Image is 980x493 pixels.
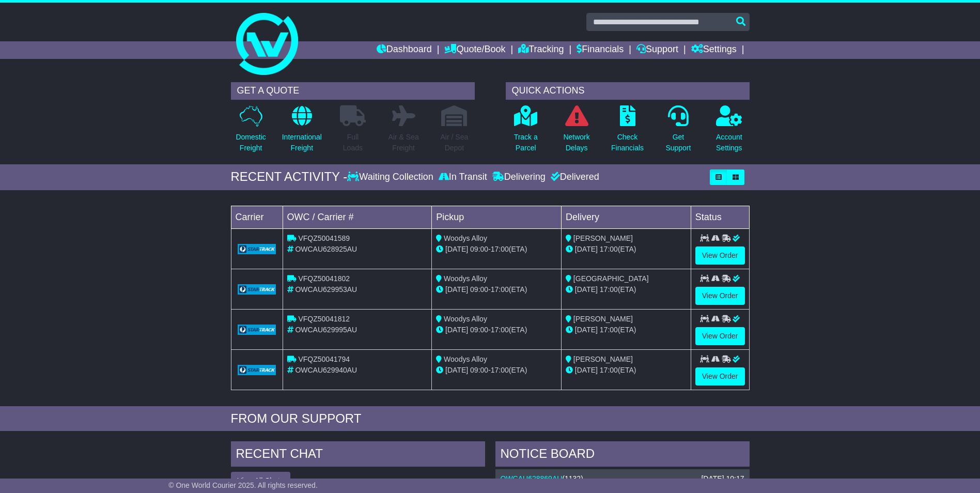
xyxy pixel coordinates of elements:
[600,245,618,253] span: 17:00
[566,365,687,376] div: (ETA)
[231,82,475,100] div: GET A QUOTE
[377,41,432,59] a: Dashboard
[444,41,505,59] a: Quote/Book
[436,284,557,295] div: - (ETA)
[298,315,350,323] span: VFQZ50041812
[575,326,598,334] span: [DATE]
[436,365,557,376] div: - (ETA)
[295,366,357,374] span: OWCAU629940AU
[298,355,350,363] span: VFQZ50041794
[470,245,488,253] span: 09:00
[432,206,562,228] td: Pickup
[495,441,750,469] div: NOTICE BOARD
[518,41,564,59] a: Tracking
[563,132,589,153] p: Network Delays
[716,132,742,153] p: Account Settings
[236,132,266,153] p: Domestic Freight
[231,472,290,490] button: View All Chats
[238,365,276,375] img: GetCarrierServiceLogo
[470,326,488,334] span: 09:00
[470,285,488,294] span: 09:00
[298,234,350,242] span: VFQZ50041589
[231,441,485,469] div: RECENT CHAT
[514,132,538,153] p: Track a Parcel
[695,246,745,265] a: View Order
[548,172,599,183] div: Delivered
[295,245,357,253] span: OWCAU628925AU
[491,285,509,294] span: 17:00
[566,244,687,255] div: (ETA)
[444,315,487,323] span: Woodys Alloy
[436,325,557,335] div: - (ETA)
[561,206,691,228] td: Delivery
[231,170,348,184] div: RECENT ACTIVITY -
[575,285,598,294] span: [DATE]
[238,244,276,254] img: GetCarrierServiceLogo
[565,474,581,483] span: 1132
[295,285,357,294] span: OWCAU629953AU
[231,206,283,228] td: Carrier
[600,326,618,334] span: 17:00
[491,326,509,334] span: 17:00
[231,411,750,426] div: FROM OUR SUPPORT
[501,474,563,483] a: OWCAU628869AU
[238,325,276,335] img: GetCarrierServiceLogo
[436,244,557,255] div: - (ETA)
[282,132,322,153] p: International Freight
[636,41,678,59] a: Support
[695,367,745,386] a: View Order
[445,326,468,334] span: [DATE]
[600,285,618,294] span: 17:00
[695,287,745,305] a: View Order
[577,41,624,59] a: Financials
[168,481,318,489] span: © One World Courier 2025. All rights reserved.
[235,105,266,159] a: DomesticFreight
[491,366,509,374] span: 17:00
[573,315,633,323] span: [PERSON_NAME]
[444,355,487,363] span: Woodys Alloy
[563,105,590,159] a: NetworkDelays
[691,41,737,59] a: Settings
[566,284,687,295] div: (ETA)
[445,285,468,294] span: [DATE]
[691,206,749,228] td: Status
[665,105,691,159] a: GetSupport
[611,105,644,159] a: CheckFinancials
[575,366,598,374] span: [DATE]
[501,474,744,483] div: ( )
[298,274,350,283] span: VFQZ50041802
[491,245,509,253] span: 17:00
[573,234,633,242] span: [PERSON_NAME]
[441,132,469,153] p: Air / Sea Depot
[575,245,598,253] span: [DATE]
[514,105,538,159] a: Track aParcel
[470,366,488,374] span: 09:00
[665,132,691,153] p: Get Support
[573,274,649,283] span: [GEOGRAPHIC_DATA]
[611,132,644,153] p: Check Financials
[445,366,468,374] span: [DATE]
[715,105,743,159] a: AccountSettings
[566,325,687,335] div: (ETA)
[444,234,487,242] span: Woodys Alloy
[295,326,357,334] span: OWCAU629995AU
[340,132,366,153] p: Full Loads
[573,355,633,363] span: [PERSON_NAME]
[388,132,419,153] p: Air & Sea Freight
[283,206,432,228] td: OWC / Carrier #
[695,327,745,345] a: View Order
[444,274,487,283] span: Woodys Alloy
[506,82,750,100] div: QUICK ACTIONS
[490,172,548,183] div: Delivering
[347,172,435,183] div: Waiting Collection
[600,366,618,374] span: 17:00
[436,172,490,183] div: In Transit
[238,284,276,295] img: GetCarrierServiceLogo
[701,474,744,483] div: [DATE] 10:17
[282,105,322,159] a: InternationalFreight
[445,245,468,253] span: [DATE]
